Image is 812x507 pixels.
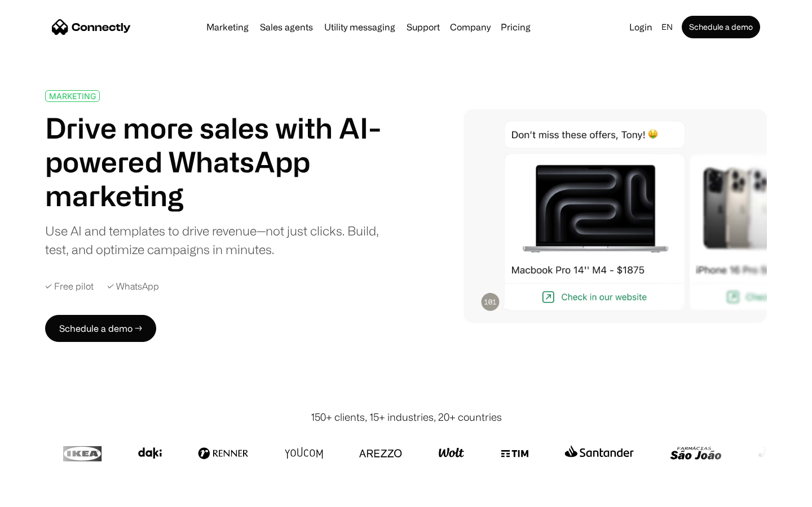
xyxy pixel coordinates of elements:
[202,23,253,32] a: Marketing
[49,92,96,100] div: MARKETING
[402,23,444,32] a: Support
[661,19,673,35] div: en
[11,486,68,503] aside: Language selected: English
[45,281,94,292] div: ✓ Free pilot
[45,111,394,212] h1: Drive more sales with AI-powered WhatsApp marketing
[107,281,159,292] div: ✓ WhatsApp
[45,315,156,342] a: Schedule a demo →
[682,16,760,38] a: Schedule a demo
[496,23,535,32] a: Pricing
[45,221,394,259] div: Use AI and templates to drive revenue—not just clicks. Build, test, and optimize campaigns in min...
[450,19,491,35] div: Company
[311,410,502,425] div: 150+ clients, 15+ industries, 20+ countries
[255,23,317,32] a: Sales agents
[625,19,657,35] a: Login
[23,487,68,503] ul: Language list
[320,23,400,32] a: Utility messaging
